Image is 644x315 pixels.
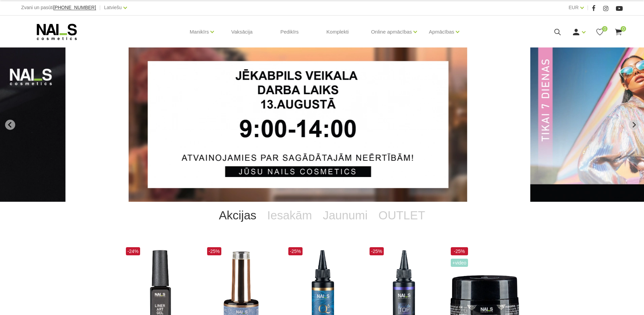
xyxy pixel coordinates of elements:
a: Manikīrs [190,18,209,45]
span: | [99,3,101,12]
li: 1 of 12 [129,47,515,202]
a: EUR [569,3,579,12]
button: Next slide [629,120,639,130]
span: -25% [207,247,222,255]
span: [PHONE_NUMBER] [53,5,96,10]
span: -25% [370,247,384,255]
button: Go to last slide [5,120,15,130]
a: Vaksācija [226,16,258,48]
span: -25% [288,247,303,255]
span: | [587,3,589,12]
a: OUTLET [373,202,430,229]
a: 0 [596,28,604,36]
span: 0 [621,26,626,32]
a: Online apmācības [371,18,412,45]
a: Apmācības [429,18,454,45]
div: Zvani un pasūti [21,3,96,12]
a: Komplekti [321,16,354,48]
a: Iesakām [262,202,317,229]
a: Latviešu [104,3,121,12]
span: +Video [451,259,468,267]
a: Pedikīrs [275,16,304,48]
span: 0 [602,26,607,32]
a: Akcijas [214,202,262,229]
a: Jaunumi [317,202,373,229]
span: -25% [451,247,468,255]
span: -24% [126,247,140,255]
a: 0 [614,28,623,36]
a: [PHONE_NUMBER] [53,5,96,10]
